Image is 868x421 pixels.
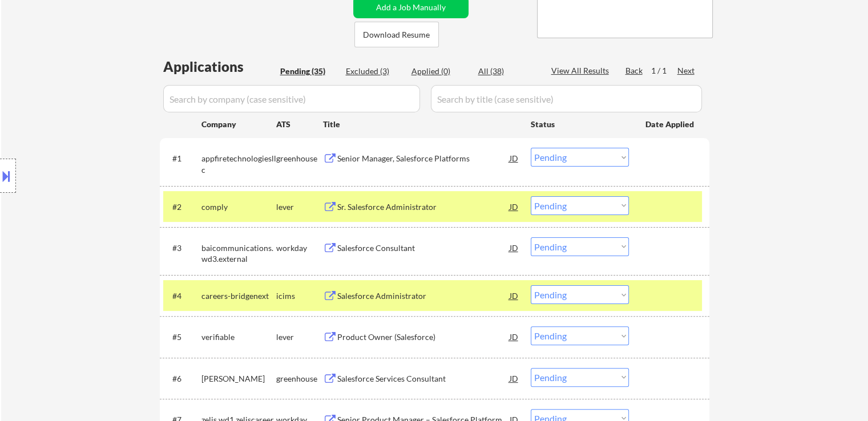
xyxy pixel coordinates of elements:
input: Search by title (case sensitive) [431,85,702,112]
div: #5 [172,331,192,343]
div: greenhouse [276,373,323,384]
div: verifiable [201,331,276,343]
div: baicommunications.wd3.external [201,242,276,265]
div: appfiretechnologiesllc [201,153,276,175]
div: Salesforce Administrator [337,290,510,302]
div: Applications [163,60,276,74]
button: Download Resume [354,22,439,47]
div: Senior Manager, Salesforce Platforms [337,153,510,164]
div: Next [677,65,696,76]
div: JD [508,148,520,168]
div: lever [276,201,323,213]
div: careers-bridgenext [201,290,276,302]
div: View All Results [551,65,612,76]
div: Product Owner (Salesforce) [337,331,510,343]
div: JD [508,237,520,258]
div: #4 [172,290,192,302]
div: JD [508,326,520,347]
div: JD [508,196,520,217]
div: Salesforce Services Consultant [337,373,510,384]
div: Title [323,119,520,130]
div: ATS [276,119,323,130]
div: icims [276,290,323,302]
div: Back [625,65,644,76]
div: Sr. Salesforce Administrator [337,201,510,213]
div: JD [508,285,520,306]
div: All (38) [478,66,535,77]
div: greenhouse [276,153,323,164]
div: JD [508,368,520,388]
div: Salesforce Consultant [337,242,510,254]
input: Search by company (case sensitive) [163,85,420,112]
div: comply [201,201,276,213]
div: 1 / 1 [651,65,677,76]
div: workday [276,242,323,254]
div: #6 [172,373,192,384]
div: Applied (0) [411,66,469,77]
div: Date Applied [645,119,696,130]
div: Pending (35) [280,66,337,77]
div: lever [276,331,323,343]
div: [PERSON_NAME] [201,373,276,384]
div: Excluded (3) [346,66,403,77]
div: Company [201,119,276,130]
div: Status [531,114,629,134]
